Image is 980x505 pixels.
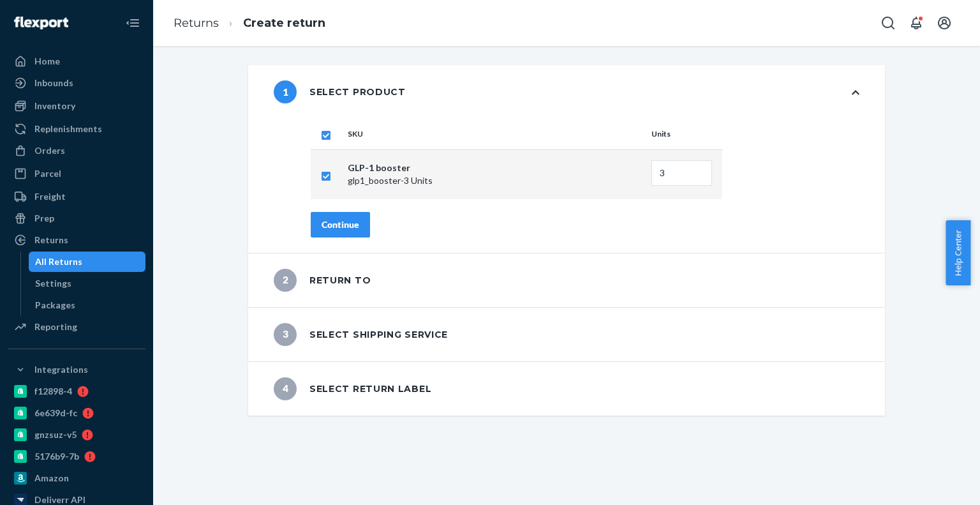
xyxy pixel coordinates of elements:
a: All Returns [29,252,146,272]
div: Select product [274,80,406,103]
div: Freight [34,190,66,203]
a: Create return [243,16,325,30]
div: Select shipping service [274,323,448,346]
button: Close Navigation [120,10,145,36]
input: Enter quantity [651,160,712,186]
div: 5176b9-7b [34,450,79,463]
div: Integrations [34,363,88,376]
a: f12898-4 [8,381,145,402]
div: Returns [34,234,68,246]
div: Reporting [34,320,77,333]
ol: breadcrumbs [163,4,336,42]
p: GLP-1 booster [348,162,641,174]
button: Continue [311,212,370,237]
button: Open account menu [932,10,957,36]
div: All Returns [35,255,82,268]
div: Inbounds [34,77,73,89]
span: 4 [274,377,297,400]
th: Units [646,119,722,149]
button: Integrations [8,359,145,380]
div: Inventory [34,100,75,112]
button: Open notifications [903,10,929,36]
span: 2 [274,269,297,292]
img: Flexport logo [14,17,68,29]
div: Settings [35,277,71,290]
a: Amazon [8,468,145,488]
span: 3 [274,323,297,346]
p: glp1_booster - 3 Units [348,174,641,187]
div: Return to [274,269,371,292]
button: Open Search Box [875,10,901,36]
a: 5176b9-7b [8,446,145,467]
a: gnzsuz-v5 [8,425,145,445]
a: Orders [8,140,145,161]
button: Help Center [946,220,970,285]
a: Replenishments [8,119,145,139]
a: Settings [29,273,146,294]
th: SKU [343,119,646,149]
a: Prep [8,208,145,229]
div: Continue [322,218,359,231]
a: Packages [29,295,146,315]
div: Amazon [34,472,69,485]
a: Inventory [8,96,145,116]
a: Returns [8,230,145,250]
a: Returns [174,16,219,30]
div: Packages [35,299,75,312]
div: f12898-4 [34,385,72,398]
span: 1 [274,80,297,103]
a: 6e639d-fc [8,403,145,423]
div: Replenishments [34,123,102,135]
a: Freight [8,186,145,207]
div: Home [34,55,60,68]
div: gnzsuz-v5 [34,428,77,441]
a: Reporting [8,317,145,337]
div: Select return label [274,377,431,400]
div: Parcel [34,167,61,180]
a: Inbounds [8,73,145,93]
a: Home [8,51,145,72]
div: Prep [34,212,54,225]
div: Orders [34,144,65,157]
a: Parcel [8,163,145,184]
div: 6e639d-fc [34,407,77,419]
